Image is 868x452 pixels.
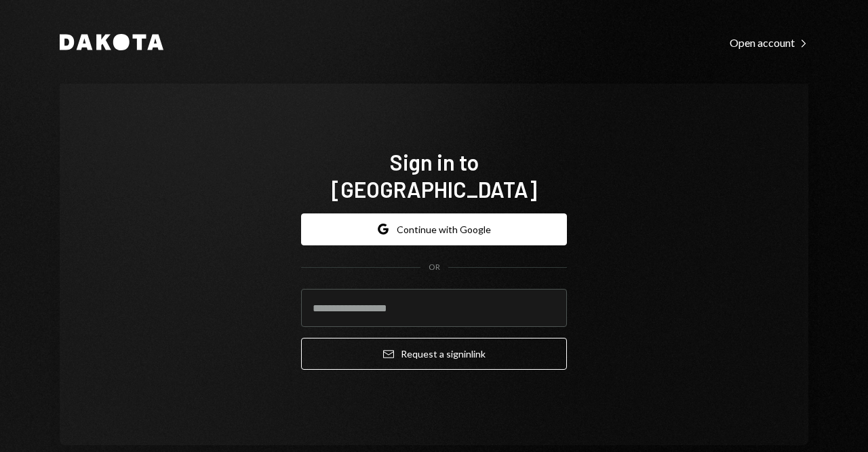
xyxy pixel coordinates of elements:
a: Open account [730,35,808,50]
div: OR [429,262,440,273]
div: Open account [730,36,808,50]
button: Continue with Google [301,213,567,245]
h1: Sign in to [GEOGRAPHIC_DATA] [301,148,567,203]
button: Request a signinlink [301,338,567,370]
